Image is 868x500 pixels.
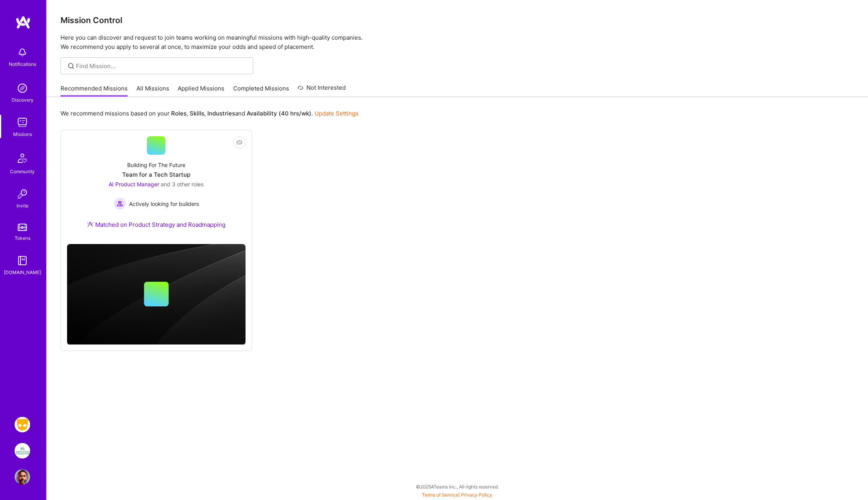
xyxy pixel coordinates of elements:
div: Tokens [15,234,30,242]
i: icon SearchGrey [67,62,76,70]
a: Building For The FutureTeam for a Tech StartupAI Product Manager and 3 other rolesActively lookin... [67,136,246,238]
img: guide book [15,253,30,268]
img: teamwork [15,115,30,130]
p: Here you can discover and request to join teams working on meaningful missions with high-quality ... [61,33,854,52]
div: Notifications [9,60,36,68]
b: Roles [171,110,187,117]
a: We Are The Merchants: Founding Product Manager, Merchant Collective [13,443,32,458]
a: Applied Missions [178,84,224,97]
img: Actively looking for builders [114,197,126,210]
div: Matched on Product Strategy and Roadmapping [87,221,225,229]
div: [DOMAIN_NAME] [4,268,41,276]
div: Building For The Future [127,161,185,169]
div: Discovery [12,96,34,104]
div: Missions [13,130,32,138]
img: Invite [15,186,30,202]
a: Grindr: Product & Marketing [13,417,32,432]
b: Skills [190,110,204,117]
div: © 2025 ATeams Inc., All rights reserved. [46,477,868,496]
a: Terms of Service [422,492,458,498]
a: Recommended Missions [61,84,128,97]
a: Completed Missions [233,84,289,97]
a: Not Interested [298,83,346,97]
div: Team for a Tech Startup [122,171,190,179]
img: Grindr: Product & Marketing [15,417,30,432]
a: All Missions [136,84,169,97]
img: discovery [15,80,30,96]
img: logo [15,15,31,29]
a: User Avatar [13,469,32,485]
img: Community [13,149,32,167]
i: icon EyeClosed [236,139,242,145]
b: Availability (40 hrs/wk) [247,110,311,117]
p: We recommend missions based on your , , and . [61,109,358,117]
a: Update Settings [315,110,358,117]
b: Industries [207,110,235,117]
a: Privacy Policy [461,492,492,498]
img: tokens [18,224,27,231]
img: Ateam Purple Icon [87,221,93,227]
span: Actively looking for builders [129,200,199,208]
img: We Are The Merchants: Founding Product Manager, Merchant Collective [15,443,30,458]
img: User Avatar [15,469,30,485]
span: and 3 other roles [161,181,204,187]
h3: Mission Control [61,15,854,25]
span: AI Product Manager [109,181,159,187]
div: Invite [17,202,29,210]
img: cover [67,244,246,345]
img: bell [15,45,30,60]
span: | [422,492,492,498]
div: Community [10,167,35,176]
input: Find Mission... [76,62,247,70]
